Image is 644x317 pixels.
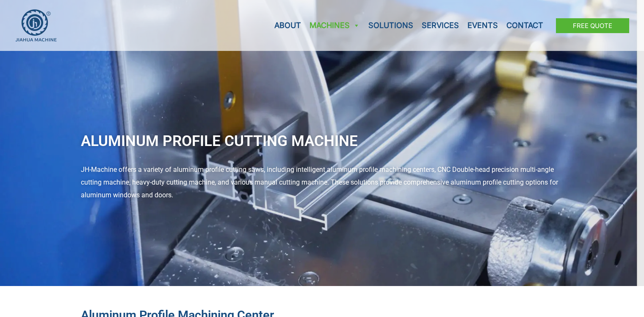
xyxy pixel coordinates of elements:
[556,18,629,33] a: Free Quote
[81,163,564,201] div: JH-Machine offers a variety of aluminum profile cutting saws, including intelligent aluminum prof...
[81,127,564,155] h1: Aluminum Profile Cutting Machine
[15,9,57,42] img: JH Aluminium Window & Door Processing Machines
